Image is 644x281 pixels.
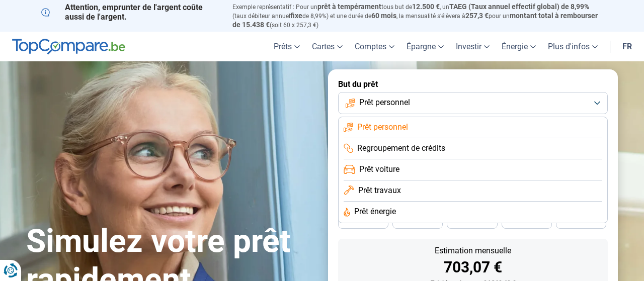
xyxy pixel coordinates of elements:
a: Cartes [306,32,349,61]
span: montant total à rembourser de 15.438 € [232,12,598,29]
span: Prêt énergie [354,206,396,217]
span: Regroupement de crédits [357,143,445,154]
label: But du prêt [338,79,608,89]
a: Investir [450,32,496,61]
span: 36 mois [461,218,483,224]
span: Prêt voiture [359,164,399,175]
a: Plus d'infos [542,32,604,61]
a: fr [616,32,638,61]
a: Comptes [349,32,400,61]
p: Attention, emprunter de l'argent coûte aussi de l'argent. [41,3,220,22]
span: prêt à tempérament [317,3,381,11]
span: Prêt personnel [357,122,408,133]
a: Épargne [400,32,450,61]
a: Prêts [268,32,306,61]
span: 30 mois [516,218,538,224]
span: TAEG (Taux annuel effectif global) de 8,99% [449,3,589,11]
span: 12.500 € [412,3,440,11]
span: 24 mois [570,218,592,224]
span: 60 mois [371,12,396,20]
span: 257,3 € [465,12,489,20]
span: Prêt travaux [358,185,401,196]
div: 703,07 € [346,260,600,275]
span: Prêt personnel [359,97,410,108]
img: TopCompare [12,39,125,55]
div: Estimation mensuelle [346,247,600,255]
p: Exemple représentatif : Pour un tous but de , un (taux débiteur annuel de 8,99%) et une durée de ... [232,3,603,29]
button: Prêt personnel [338,92,608,114]
span: 48 mois [352,218,374,224]
span: fixe [290,12,302,20]
a: Énergie [496,32,542,61]
span: 42 mois [407,218,429,224]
